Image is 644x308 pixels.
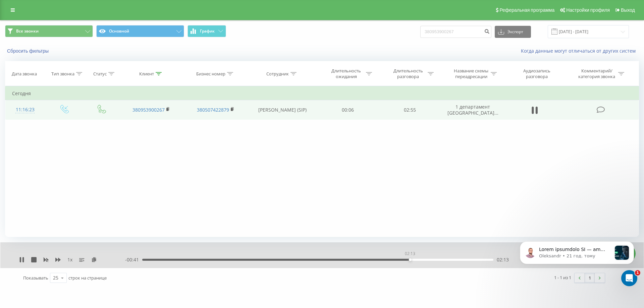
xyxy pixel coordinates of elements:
[566,7,610,13] span: Настройки профиля
[499,7,554,13] span: Реферальная программа
[5,48,52,54] button: Сбросить фильтры
[125,256,142,263] span: - 00:41
[96,25,184,37] button: Основной
[12,71,37,77] div: Дата звонка
[93,71,107,77] div: Статус
[420,26,491,38] input: Поиск по номеру
[317,100,379,120] td: 00:06
[453,68,489,79] div: Название схемы переадресации
[515,68,559,79] div: Аудиозапись разговора
[5,25,93,37] button: Все звонки
[635,270,640,275] span: 1
[248,100,317,120] td: [PERSON_NAME] (SIP)
[200,29,215,34] span: График
[197,107,229,113] a: 380507422879
[409,258,412,261] div: Accessibility label
[266,71,289,77] div: Сотрудник
[139,71,154,77] div: Клиент
[621,270,637,286] iframe: Intercom live chat
[12,103,38,116] div: 11:16:23
[495,26,531,38] button: Экспорт
[521,48,639,54] a: Когда данные могут отличаться от других систем
[510,228,644,290] iframe: Intercom notifications повідомлення
[621,7,635,13] span: Выход
[497,256,509,263] span: 02:13
[390,68,426,79] div: Длительность разговора
[404,249,417,258] div: 02:13
[196,71,225,77] div: Бизнес номер
[16,28,39,34] span: Все звонки
[132,107,165,113] a: 380953900267
[53,274,58,281] div: 25
[447,104,498,116] span: 1 департамент [GEOGRAPHIC_DATA]...
[51,71,74,77] div: Тип звонка
[67,256,72,263] span: 1 x
[68,275,107,281] span: строк на странице
[5,87,639,100] td: Сегодня
[379,100,440,120] td: 02:55
[23,275,48,281] span: Показывать
[577,68,616,79] div: Комментарий/категория звонка
[328,68,364,79] div: Длительность ожидания
[187,25,226,37] button: График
